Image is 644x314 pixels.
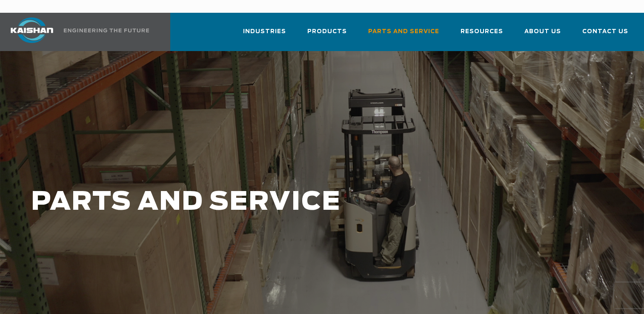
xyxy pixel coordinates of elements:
[307,27,347,37] span: Products
[64,29,149,32] img: Engineering the future
[368,27,439,37] span: Parts and Service
[307,20,347,49] a: Products
[31,188,515,217] h1: PARTS AND SERVICE
[582,27,628,37] span: Contact Us
[524,20,561,49] a: About Us
[582,20,628,49] a: Contact Us
[243,20,286,49] a: Industries
[461,20,503,49] a: Resources
[368,20,439,49] a: Parts and Service
[461,27,503,37] span: Resources
[243,27,286,37] span: Industries
[524,27,561,37] span: About Us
